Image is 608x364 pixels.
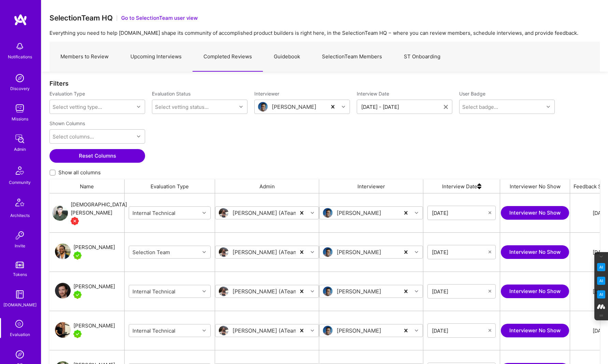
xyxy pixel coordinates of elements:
div: Community [9,179,31,186]
p: Everything you need to help [DOMAIN_NAME] shape its community of accomplished product builders is... [50,29,600,37]
img: A.Teamer in Residence [73,330,82,338]
input: Select Date... [432,249,489,256]
img: User Avatar [323,287,333,296]
div: Architects [10,212,30,219]
div: Interviewer No Show [500,179,570,193]
img: tokens [16,262,24,268]
a: Members to Review [50,42,119,72]
i: icon Chevron [311,250,314,254]
img: User Avatar [323,208,333,218]
a: SelectionTeam Members [311,42,393,72]
label: Evaluation Status [152,90,190,97]
img: User Avatar [219,247,228,257]
label: Evaluation Type [50,90,85,97]
div: [PERSON_NAME] [272,103,316,111]
i: icon Chevron [311,290,314,293]
div: [DEMOGRAPHIC_DATA][PERSON_NAME] [71,201,127,217]
img: Admin Search [13,348,27,361]
img: Jargon Buster icon [597,290,605,299]
img: User Avatar [219,326,228,335]
img: bell [13,40,27,53]
div: [PERSON_NAME] [73,322,115,330]
div: Invite [15,242,25,249]
img: logo [14,14,27,26]
input: Select Date... [432,209,489,216]
img: User Avatar [219,287,228,296]
div: [DOMAIN_NAME] [3,301,37,308]
div: [PERSON_NAME] [73,282,115,291]
a: Upcoming Interviews [119,42,193,72]
a: User Avatar[DEMOGRAPHIC_DATA][PERSON_NAME]Unqualified [52,201,127,225]
img: Invite [13,229,27,242]
i: icon Chevron [202,290,206,293]
img: guide book [13,288,27,301]
div: Filters [50,80,600,87]
i: icon Chevron [202,329,206,332]
input: Select date range... [361,103,444,110]
div: [PERSON_NAME] [73,243,115,251]
img: Key Point Extractor icon [597,263,605,271]
img: Email Tone Analyzer icon [597,277,605,285]
i: icon Chevron [415,329,418,332]
i: icon Chevron [311,211,314,215]
i: icon SelectionTeam [13,318,26,331]
a: User Avatar[PERSON_NAME]A.Teamer in Residence [55,282,115,300]
button: Go to SelectionTeam user view [121,14,198,21]
div: Missions [12,115,28,122]
img: User Avatar [258,102,268,112]
img: sort [477,179,481,193]
button: Interviewer No Show [501,206,569,220]
img: teamwork [13,102,27,115]
div: Admin [14,146,26,153]
i: icon Chevron [137,135,140,138]
img: User Avatar [323,247,333,257]
a: ST Onboarding [393,42,451,72]
div: Admin [215,179,319,193]
div: Tokens [13,271,27,278]
label: Interviewer [254,90,350,97]
img: User Avatar [323,326,333,335]
input: Select Date... [432,327,489,334]
i: icon Chevron [342,105,345,108]
img: Unqualified [71,217,79,225]
img: User Avatar [52,205,68,221]
div: Name [50,179,125,193]
img: discovery [13,71,27,85]
div: Select badge... [462,103,498,111]
label: Shown Columns [50,120,85,127]
img: User Avatar [55,322,71,338]
i: icon Chevron [202,211,206,215]
img: A.Teamer in Residence [73,291,82,299]
span: Show all columns [58,169,101,176]
button: Interviewer No Show [501,285,569,298]
a: Completed Reviews [193,42,263,72]
i: icon Chevron [202,250,206,254]
img: User Avatar [55,283,71,299]
img: Architects [12,195,28,212]
i: icon Chevron [311,329,314,332]
img: admin teamwork [13,132,27,146]
button: Reset Columns [50,149,145,163]
img: Community [12,162,28,179]
label: User Badge [459,90,485,97]
div: Interview Date [423,179,500,193]
div: Select columns... [53,133,94,140]
button: Interviewer No Show [501,324,569,337]
img: User Avatar [55,244,71,259]
label: Interview Date [357,90,452,97]
i: icon Chevron [415,211,418,215]
i: icon Chevron [547,105,550,108]
div: Notifications [8,53,32,60]
div: Interviewer [319,179,423,193]
img: User Avatar [219,208,228,218]
div: Evaluation [10,331,30,338]
div: Select vetting type... [53,103,102,111]
a: Guidebook [263,42,311,72]
i: icon Chevron [239,105,243,108]
i: icon Chevron [137,105,140,108]
a: User Avatar[PERSON_NAME]A.Teamer in Residence [55,322,115,339]
i: icon Chevron [415,290,418,293]
h3: SelectionTeam HQ [50,14,113,22]
i: icon Chevron [415,250,418,254]
div: Select vetting status... [155,103,209,111]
